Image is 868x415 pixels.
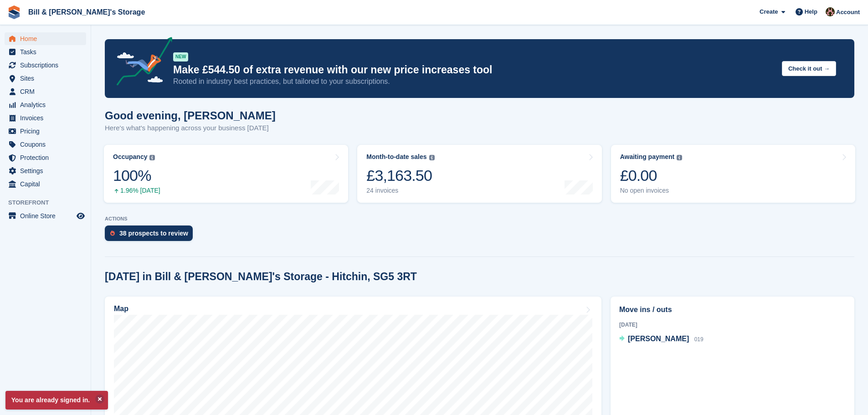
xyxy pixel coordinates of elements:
[366,153,426,161] div: Month-to-date sales
[5,164,86,177] a: menu
[105,109,276,122] h1: Good evening, [PERSON_NAME]
[105,216,854,222] p: ACTIONS
[5,125,86,138] a: menu
[5,59,86,72] a: menu
[628,335,689,343] span: [PERSON_NAME]
[677,155,682,160] img: icon-info-grey-7440780725fd019a000dd9b08b2336e03edf1995a4989e88bcd33f0948082b44.svg
[113,187,160,195] div: 1.96% [DATE]
[7,5,21,19] img: stora-icon-8386f47178a22dfd0bd8f6a31ec36ba5ce8667c1dd55bd0f319d3a0aa187defe.svg
[5,151,86,164] a: menu
[20,210,75,222] span: Online Store
[805,7,817,16] span: Help
[619,304,846,315] h2: Move ins / outs
[110,231,115,236] img: prospect-51fa495bee0391a8d652442698ab0144808aea92771e9ea1ae160a38d050c398.svg
[357,145,601,203] a: Month-to-date sales £3,163.50 24 invoices
[5,72,86,85] a: menu
[8,198,91,207] span: Storefront
[149,155,155,160] img: icon-info-grey-7440780725fd019a000dd9b08b2336e03edf1995a4989e88bcd33f0948082b44.svg
[20,178,75,190] span: Capital
[826,7,835,16] img: Jack Bottesch
[5,112,86,124] a: menu
[104,145,348,203] a: Occupancy 100% 1.96% [DATE]
[619,321,846,329] div: [DATE]
[5,85,86,98] a: menu
[620,187,683,195] div: No open invoices
[173,63,775,77] p: Make £544.50 of extra revenue with our new price increases tool
[105,271,417,283] h2: [DATE] in Bill & [PERSON_NAME]'s Storage - Hitchin, SG5 3RT
[5,210,86,222] a: menu
[20,164,75,177] span: Settings
[366,166,434,185] div: £3,163.50
[5,138,86,151] a: menu
[20,98,75,111] span: Analytics
[366,187,434,195] div: 24 invoices
[20,72,75,85] span: Sites
[119,230,188,237] div: 38 prospects to review
[611,145,855,203] a: Awaiting payment £0.00 No open invoices
[5,98,86,111] a: menu
[105,123,276,133] p: Here's what's happening across your business [DATE]
[782,61,836,76] button: Check it out →
[5,32,86,45] a: menu
[20,125,75,138] span: Pricing
[5,178,86,190] a: menu
[20,138,75,151] span: Coupons
[836,8,860,17] span: Account
[173,52,188,61] div: NEW
[20,112,75,124] span: Invoices
[109,37,173,89] img: price-adjustments-announcement-icon-8257ccfd72463d97f412b2fc003d46551f7dbcb40ab6d574587a9cd5c0d94...
[173,77,775,87] p: Rooted in industry best practices, but tailored to your subscriptions.
[5,46,86,58] a: menu
[5,391,108,410] p: You are already signed in.
[20,85,75,98] span: CRM
[620,166,683,185] div: £0.00
[105,225,197,246] a: 38 prospects to review
[20,151,75,164] span: Protection
[25,5,149,20] a: Bill & [PERSON_NAME]'s Storage
[75,210,86,221] a: Preview store
[20,59,75,72] span: Subscriptions
[619,333,704,345] a: [PERSON_NAME] 019
[113,166,160,185] div: 100%
[20,32,75,45] span: Home
[620,153,675,161] div: Awaiting payment
[20,46,75,58] span: Tasks
[760,7,778,16] span: Create
[429,155,435,160] img: icon-info-grey-7440780725fd019a000dd9b08b2336e03edf1995a4989e88bcd33f0948082b44.svg
[114,305,128,313] h2: Map
[113,153,147,161] div: Occupancy
[694,336,704,343] span: 019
